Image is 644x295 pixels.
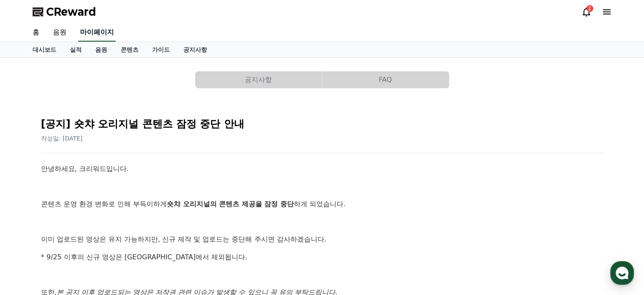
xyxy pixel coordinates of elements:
[114,42,145,57] a: 콘텐츠
[88,42,114,57] a: 음원
[27,237,32,244] span: 홈
[131,237,141,244] span: 설정
[322,71,449,88] a: FAQ
[41,135,83,142] span: 작성일: [DATE]
[78,24,116,42] a: 마이페이지
[3,225,56,246] a: 홈
[41,199,603,210] p: 콘텐츠 운영 환경 변화로 인해 부득이하게 하게 되었습니다.
[46,5,96,19] span: CReward
[145,42,177,57] a: 가이드
[177,42,214,57] a: 공지사항
[33,5,96,19] a: CReward
[46,24,73,42] a: 음원
[581,7,591,17] a: 2
[195,71,322,88] button: 공지사항
[41,117,603,131] h2: [공지] 숏챠 오리지널 콘텐츠 잠정 중단 안내
[109,225,163,246] a: 설정
[26,24,46,42] a: 홈
[586,5,593,12] div: 2
[63,42,88,57] a: 실적
[77,238,88,244] span: 대화
[26,42,63,57] a: 대시보드
[56,225,109,246] a: 대화
[167,200,294,208] strong: 숏챠 오리지널의 콘텐츠 제공을 잠정 중단
[41,234,603,245] p: 이미 업로드된 영상은 유지 가능하지만, 신규 제작 및 업로드는 중단해 주시면 감사하겠습니다.
[41,163,603,174] p: 안녕하세요, 크리워드입니다.
[195,71,322,88] a: 공지사항
[322,71,449,88] button: FAQ
[41,252,603,263] p: * 9/25 이후의 신규 영상은 [GEOGRAPHIC_DATA]에서 제외됩니다.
